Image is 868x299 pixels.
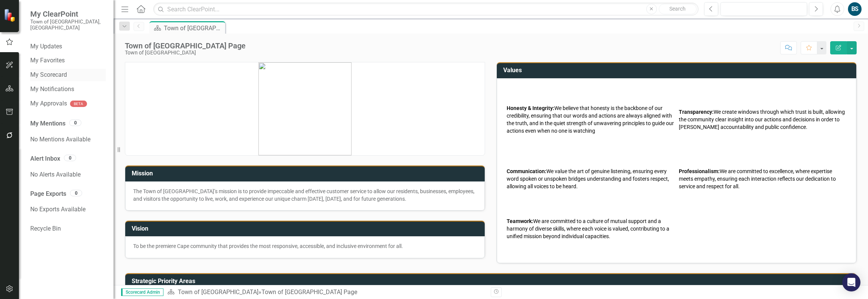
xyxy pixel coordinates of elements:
[30,42,106,51] a: My Updates
[153,3,698,16] input: Search ClearPoint...
[30,99,67,108] a: My Approvals
[164,23,223,33] div: Town of [GEOGRAPHIC_DATA] Page
[679,108,846,131] p: We create windows through which trust is built, allowing the community clear insight into our act...
[133,187,477,203] p: The Town of [GEOGRAPHIC_DATA]’s mission is to provide impeccable and effective customer service t...
[507,167,675,190] p: We value the art of genuine listening, ensuring every word spoken or unspoken bridges understandi...
[679,109,714,115] strong: Transparency:
[132,225,481,232] h3: Vision
[30,85,106,94] a: My Notifications
[507,218,533,224] strong: Teamwork:
[30,119,65,128] a: My Mentions
[507,104,675,135] p: We believe that honesty is the backbone of our credibility, ensuring that our words and actions a...
[125,42,246,50] div: Town of [GEOGRAPHIC_DATA] Page
[258,62,352,155] img: mceclip0.png
[167,288,485,297] div: »
[30,56,106,65] a: My Favorites
[132,278,852,285] h3: Strategic Priority Areas
[132,170,481,177] h3: Mission
[30,132,106,147] div: No Mentions Available
[679,168,720,174] strong: Professionalism:
[507,217,675,240] p: We are committed to a culture of mutual support and a harmony of diverse skills, where each voice...
[261,288,357,296] div: Town of [GEOGRAPHIC_DATA] Page
[679,167,846,190] p: We are committed to excellence, where expertise meets empathy, ensuring each interaction reflects...
[30,19,106,31] small: Town of [GEOGRAPHIC_DATA], [GEOGRAPHIC_DATA]
[30,71,106,79] a: My Scorecard
[848,2,862,16] button: BS
[121,288,163,296] span: Scorecard Admin
[30,167,106,182] div: No Alerts Available
[3,8,17,22] img: ClearPoint Strategy
[30,9,106,19] span: My ClearPoint
[507,105,554,111] strong: Honesty & Integrity:
[125,50,246,56] div: Town of [GEOGRAPHIC_DATA]
[503,67,852,74] h3: Values
[69,119,81,126] div: 0
[30,155,60,163] a: Alert Inbox
[30,190,66,198] a: Page Exports
[70,190,82,196] div: 0
[64,155,76,161] div: 0
[507,168,546,174] strong: Communication:
[30,225,106,233] a: Recycle Bin
[669,6,686,12] span: Search
[659,4,697,14] button: Search
[133,242,477,250] p: To be the premiere Cape community that provides the most responsive, accessible, and inclusive en...
[178,288,258,296] a: Town of [GEOGRAPHIC_DATA]
[70,101,87,107] div: BETA
[842,273,860,291] div: Open Intercom Messenger
[30,202,106,217] div: No Exports Available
